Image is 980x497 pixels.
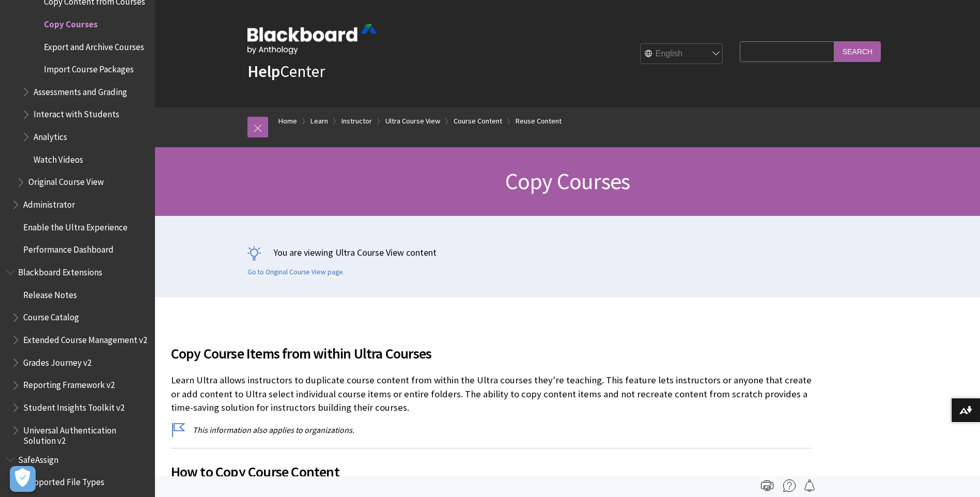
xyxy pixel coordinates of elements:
[34,128,67,142] span: Analytics
[505,167,630,195] span: Copy Courses
[23,399,125,413] span: Student Insights Toolkit v2
[783,479,796,492] img: More help
[6,263,149,446] nav: Book outline for Blackboard Extensions
[803,479,816,492] img: Follow this page
[28,174,104,188] span: Original Course View
[23,354,91,368] span: Grades Journey v2
[454,115,502,128] a: Course Content
[44,38,144,52] span: Export and Archive Courses
[23,286,77,300] span: Release Notes
[10,466,36,492] button: Open Preferences
[641,44,723,65] select: Site Language Selector
[761,479,773,492] img: Print
[23,309,79,323] span: Course Catalog
[23,219,128,232] span: Enable the Ultra Experience
[247,246,888,259] p: You are viewing Ultra Course View content
[44,60,134,74] span: Import Course Packages
[23,474,104,488] span: Supported File Types
[171,374,812,414] p: Learn Ultra allows instructors to duplicate course content from within the Ultra courses they're ...
[44,15,98,29] span: Copy Courses
[171,424,812,436] p: This information also applies to organizations.
[34,106,119,120] span: Interact with Students
[18,263,102,277] span: Blackboard Extensions
[23,377,115,391] span: Reporting Framework v2
[516,115,562,128] a: Reuse Content
[834,41,881,61] input: Search
[385,115,440,128] a: Ultra Course View
[341,115,372,128] a: Instructor
[34,83,127,97] span: Assessments and Grading
[247,61,325,82] a: HelpCenter
[23,241,114,255] span: Performance Dashboard
[247,24,377,54] img: Blackboard by Anthology
[310,115,328,128] a: Learn
[278,115,297,128] a: Home
[171,461,812,483] span: How to Copy Course Content
[23,331,147,345] span: Extended Course Management v2
[171,343,812,364] span: Copy Course Items from within Ultra Courses
[23,422,148,446] span: Universal Authentication Solution v2
[247,268,345,277] a: Go to Original Course View page.
[247,61,280,82] strong: Help
[18,451,58,465] span: SafeAssign
[34,151,83,165] span: Watch Videos
[23,196,75,210] span: Administrator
